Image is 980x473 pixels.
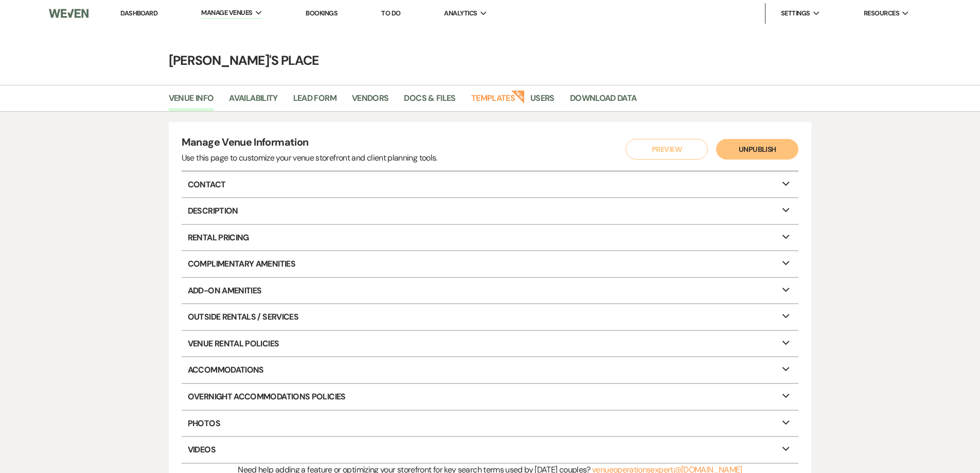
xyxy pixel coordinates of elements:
a: Docs & Files [404,92,455,111]
a: Download Data [570,92,637,111]
a: Dashboard [120,9,157,17]
a: Preview [623,139,705,160]
a: Availability [229,92,277,111]
span: Resources [864,8,899,19]
button: Unpublish [716,139,798,160]
span: Analytics [444,8,477,19]
h4: [PERSON_NAME]'s Place [120,51,861,69]
img: Weven Logo [49,3,88,24]
div: Use this page to customize your venue storefront and client planning tools. [182,152,437,164]
a: Users [530,92,555,111]
p: Add-On Amenities [182,278,799,304]
p: Overnight Accommodations Policies [182,384,799,410]
a: Lead Form [293,92,336,111]
p: Rental Pricing [182,225,799,251]
p: Description [182,198,799,224]
p: Contact [182,172,799,198]
strong: New [511,89,525,103]
button: Preview [626,139,708,160]
a: Bookings [306,9,337,17]
h4: Manage Venue Information [182,135,437,152]
a: Vendors [352,92,389,111]
p: Complimentary Amenities [182,251,799,277]
p: Accommodations [182,357,799,383]
a: Venue Info [169,92,214,111]
span: Manage Venues [201,8,252,18]
p: Venue Rental Policies [182,331,799,357]
p: Videos [182,437,799,463]
a: Templates [471,92,515,111]
span: Settings [781,8,810,19]
a: To Do [381,9,400,17]
p: Photos [182,411,799,436]
p: Outside Rentals / Services [182,304,799,330]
